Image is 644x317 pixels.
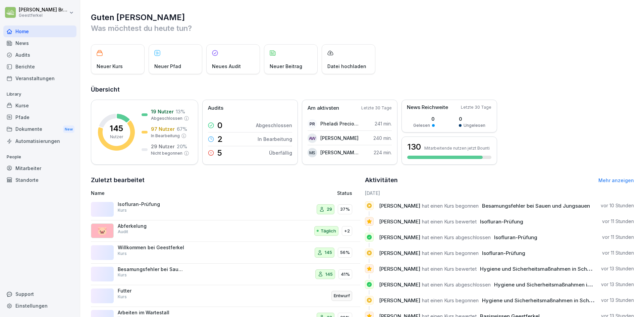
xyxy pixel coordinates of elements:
[3,72,76,84] div: Veranstaltungen
[373,135,392,142] p: 240 min.
[3,111,76,123] a: Pfade
[422,281,491,288] span: hat einen Kurs abgeschlossen
[464,122,485,128] p: Ungelesen
[151,125,175,133] p: 97 Nutzer
[480,218,523,225] span: Isofluran-Prüfung
[3,61,76,72] a: Berichte
[208,104,223,112] p: Audits
[91,175,360,185] h2: Zuletzt bearbeitet
[91,190,260,197] p: Name
[91,85,634,94] h2: Übersicht
[91,285,360,307] a: FutterKursEntwurf
[3,288,76,300] div: Support
[3,300,76,312] a: Einstellungen
[3,162,76,174] a: Mitarbeiter
[344,228,350,234] p: +2
[422,297,479,304] span: hat einen Kurs begonnen
[459,115,485,122] p: 0
[97,225,107,237] p: 🐷
[19,13,68,18] p: Geestferkel
[334,293,350,299] p: Entwurf
[308,104,339,112] p: Am aktivsten
[217,149,222,157] p: 5
[118,288,185,294] p: Futter
[602,250,634,256] p: vor 11 Stunden
[325,249,332,256] p: 145
[601,265,634,272] p: vor 13 Stunden
[325,271,333,278] p: 145
[308,134,317,143] div: AW
[118,251,127,257] p: Kurs
[269,149,292,156] p: Überfällig
[118,266,185,272] p: Besamungsfehler bei Sauen und Jungsauen
[422,218,477,225] span: hat einen Kurs bewertet
[212,63,241,70] p: Neues Audit
[374,149,392,156] p: 224 min.
[118,245,185,251] p: Willkommen bei Geestferkel
[3,135,76,147] div: Automatisierungen
[601,297,634,304] p: vor 13 Stunden
[151,143,175,150] p: 29 Nutzer
[177,143,187,150] p: 20 %
[258,136,292,143] p: In Bearbeitung
[3,174,76,186] a: Standorte
[110,134,123,140] p: Nutzer
[118,207,127,213] p: Kurs
[118,229,128,235] p: Audit
[154,63,181,70] p: Neuer Pfad
[379,297,420,304] span: [PERSON_NAME]
[3,152,76,162] p: People
[407,141,421,153] h3: 130
[3,49,76,61] div: Audits
[422,250,479,256] span: hat einen Kurs begonnen
[361,105,392,111] p: Letzte 30 Tage
[118,223,185,229] p: Abferkelung
[379,266,420,272] span: [PERSON_NAME]
[176,108,185,115] p: 13 %
[3,123,76,136] a: DokumenteNew
[375,120,392,127] p: 241 min.
[482,250,525,256] span: Isofluran-Prüfung
[480,266,638,272] span: Hygiene und Sicherheitsmaßnahmen in Schweinezuchtbetrieben
[118,310,185,316] p: Arbeiten im Wartestall
[422,234,491,241] span: hat einen Kurs abgeschlossen
[379,218,420,225] span: [PERSON_NAME]
[340,206,350,213] p: 37%
[91,199,360,220] a: Isofluran-PrüfungKurs2937%
[151,108,174,115] p: 19 Nutzer
[379,234,420,241] span: [PERSON_NAME]
[327,206,332,213] p: 29
[91,23,634,34] p: Was möchtest du heute tun?
[3,100,76,111] a: Kurse
[217,135,223,143] p: 2
[177,125,187,133] p: 67 %
[365,190,634,197] h6: [DATE]
[602,218,634,225] p: vor 11 Stunden
[341,271,350,278] p: 41%
[601,281,634,288] p: vor 13 Stunden
[91,220,360,242] a: 🐷AbferkelungAuditTäglich+2
[118,201,185,207] p: Isofluran-Prüfung
[379,250,420,256] span: [PERSON_NAME]
[422,203,479,209] span: hat einen Kurs begonnen
[413,122,430,128] p: Gelesen
[337,190,352,197] p: Status
[601,202,634,209] p: vor 10 Stunden
[320,149,359,156] p: [PERSON_NAME] [PERSON_NAME]
[379,203,420,209] span: [PERSON_NAME]
[63,125,74,133] div: New
[340,249,350,256] p: 56%
[327,63,366,70] p: Datei hochladen
[3,37,76,49] a: News
[270,63,302,70] p: Neuer Beitrag
[19,7,68,13] p: [PERSON_NAME] Bruns
[3,25,76,37] div: Home
[379,281,420,288] span: [PERSON_NAME]
[482,297,640,304] span: Hygiene und Sicherheitsmaßnahmen in Schweinezuchtbetrieben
